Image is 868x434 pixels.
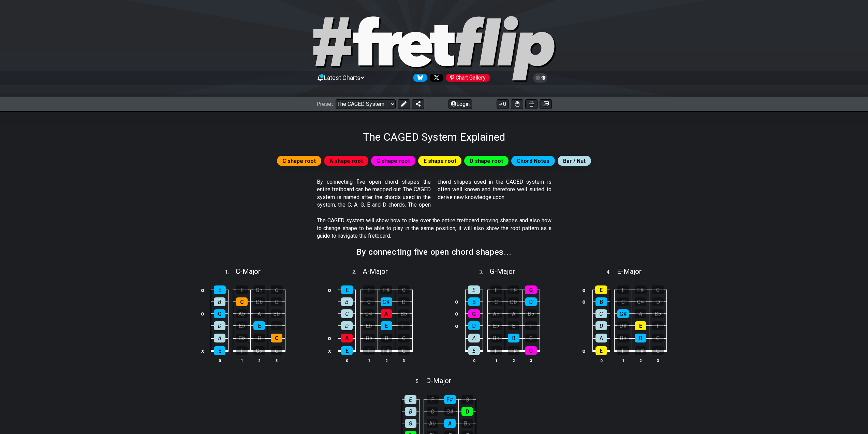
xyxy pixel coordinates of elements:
[465,357,483,364] th: 0
[360,357,378,364] th: 1
[635,297,646,306] div: C♯
[324,74,361,81] span: Latest Charts
[427,74,443,82] a: Follow #fretflip at X
[271,334,282,342] div: C
[580,296,588,308] td: o
[525,346,537,355] div: G
[253,309,265,318] div: A
[398,297,410,306] div: D
[416,378,426,386] span: 5 .
[468,346,480,355] div: E
[617,285,629,294] div: F
[444,395,456,404] div: F♯
[517,156,549,166] span: Chord Notes
[253,334,265,342] div: B
[317,101,333,107] span: Preset
[363,130,505,143] h1: The CAGED System Explained
[282,156,316,166] span: C shape root
[508,346,519,355] div: F♯
[236,297,248,306] div: C
[236,285,248,294] div: F
[468,309,480,318] div: G
[253,346,265,355] div: G♭
[233,357,251,364] th: 1
[525,321,537,330] div: F
[652,321,664,330] div: F
[363,321,375,330] div: E♭
[271,321,282,330] div: F
[490,346,502,355] div: F
[635,321,646,330] div: E
[617,309,629,318] div: G♯
[325,344,334,357] td: x
[446,74,490,82] div: Chart Gallery
[461,419,473,428] div: B♭
[363,285,375,294] div: F
[617,321,629,330] div: D♯
[214,285,226,294] div: E
[652,346,664,355] div: G
[236,321,248,330] div: E♭
[525,297,537,306] div: D
[251,357,268,364] th: 2
[198,284,207,296] td: o
[525,99,538,109] button: Print
[398,285,410,294] div: G
[607,269,617,276] span: 4 .
[398,346,410,355] div: G
[443,74,490,82] a: #fretflip at Pinterest
[271,297,282,306] div: D
[381,297,392,306] div: C♯
[490,267,515,276] span: G - Major
[487,357,505,364] th: 1
[363,334,375,342] div: B♭
[505,357,522,364] th: 2
[468,321,480,330] div: D
[427,419,438,428] div: A♭
[352,269,363,276] span: 2 .
[592,357,610,364] th: 0
[490,285,502,294] div: F
[325,332,334,345] td: o
[404,395,416,404] div: E
[490,334,502,342] div: B♭
[341,285,353,294] div: E
[398,334,410,342] div: C
[317,217,551,240] p: The CAGED system will show how to play over the entire fretboard moving shapes and also how to ch...
[426,377,451,385] span: D - Major
[341,309,353,318] div: G
[225,269,235,276] span: 1 .
[398,99,410,109] button: Edit Preset
[490,321,502,330] div: E♭
[236,267,261,276] span: C - Major
[635,346,646,355] div: F♯
[580,284,588,296] td: o
[635,285,647,294] div: F♯
[211,357,229,364] th: 0
[236,309,248,318] div: A♭
[381,334,392,342] div: B
[317,178,551,209] p: By connecting five open chord shapes the entire fretboard can be mapped out. The CAGED system is ...
[525,334,537,342] div: C
[508,309,519,318] div: A
[595,334,607,342] div: A
[198,308,207,320] td: o
[341,346,353,355] div: E
[253,321,265,330] div: E
[236,334,248,342] div: B♭
[470,156,503,166] span: D shape root
[411,74,427,82] a: Follow #fretflip at Bluesky
[490,309,502,318] div: A♭
[595,297,607,306] div: B
[405,419,416,428] div: G
[617,334,629,342] div: B♭
[341,297,353,306] div: B
[511,99,523,109] button: Toggle Dexterity for all fretkits
[381,321,392,330] div: E
[617,297,629,306] div: C
[236,346,248,355] div: F
[363,297,375,306] div: C
[525,309,537,318] div: B♭
[253,285,265,294] div: G♭
[595,309,607,318] div: G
